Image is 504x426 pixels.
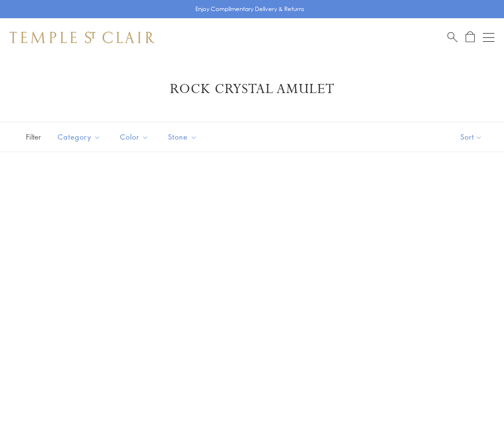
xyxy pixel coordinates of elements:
[53,131,108,143] span: Category
[10,32,155,43] img: Temple St. Clair
[24,81,480,98] h1: Rock Crystal Amulet
[195,4,304,14] p: Enjoy Complimentary Delivery & Returns
[113,126,156,148] button: Color
[466,31,475,43] a: Open Shopping Bag
[439,122,504,152] button: Show sort by
[161,126,204,148] button: Stone
[50,126,108,148] button: Category
[483,32,494,43] button: Open navigation
[115,131,156,143] span: Color
[447,31,457,43] a: Search
[163,131,204,143] span: Stone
